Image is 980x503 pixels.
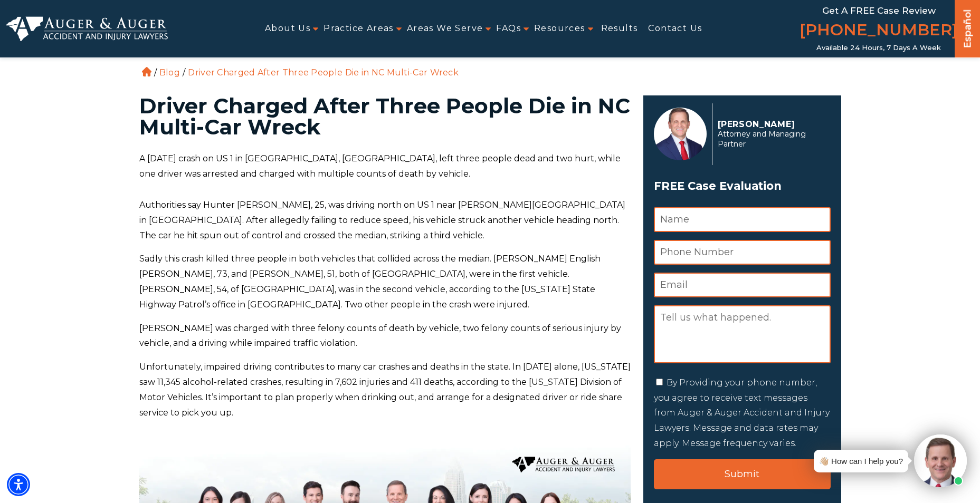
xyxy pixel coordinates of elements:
[654,378,830,448] label: By Providing your phone number, you agree to receive text messages from Auger & Auger Accident an...
[496,17,521,41] a: FAQs
[185,67,461,78] li: Driver Charged After Three People Die in NC Multi-Car Wreck
[654,240,831,265] input: Phone Number
[139,151,631,182] p: A [DATE] crash on US 1 in [GEOGRAPHIC_DATA], [GEOGRAPHIC_DATA], left three people dead and two hu...
[718,119,825,129] p: [PERSON_NAME]
[648,17,702,41] a: Contact Us
[822,5,936,16] span: Get a FREE Case Review
[139,252,631,312] p: Sadly this crash killed three people in both vehicles that collided across the median. [PERSON_NA...
[601,17,638,41] a: Results
[654,108,707,160] img: Herbert Auger
[654,273,831,297] input: Email
[159,67,180,78] a: Blog
[139,321,631,352] p: [PERSON_NAME] was charged with three felony counts of death by vehicle, two felony counts of seri...
[800,18,958,44] a: [PHONE_NUMBER]
[139,198,631,243] p: Authorities say Hunter [PERSON_NAME], 25, was driving north on US 1 near [PERSON_NAME][GEOGRAPHIC...
[718,129,825,149] span: Attorney and Managing Partner
[654,207,831,232] input: Name
[407,17,483,41] a: Areas We Serve
[6,16,168,41] img: Auger & Auger Accident and Injury Lawyers Logo
[654,459,831,489] input: Submit
[654,176,831,196] span: FREE Case Evaluation
[819,454,903,468] div: 👋🏼 How can I help you?
[914,434,967,487] img: Intaker widget Avatar
[324,17,394,41] a: Practice Areas
[816,44,941,52] span: Available 24 Hours, 7 Days a Week
[265,17,310,41] a: About Us
[534,17,585,41] a: Resources
[139,95,631,138] h1: Driver Charged After Three People Die in NC Multi-Car Wreck
[7,473,30,496] div: Accessibility Menu
[139,360,631,420] p: Unfortunately, impaired driving contributes to many car crashes and deaths in the state. In [DATE...
[142,67,151,76] a: Home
